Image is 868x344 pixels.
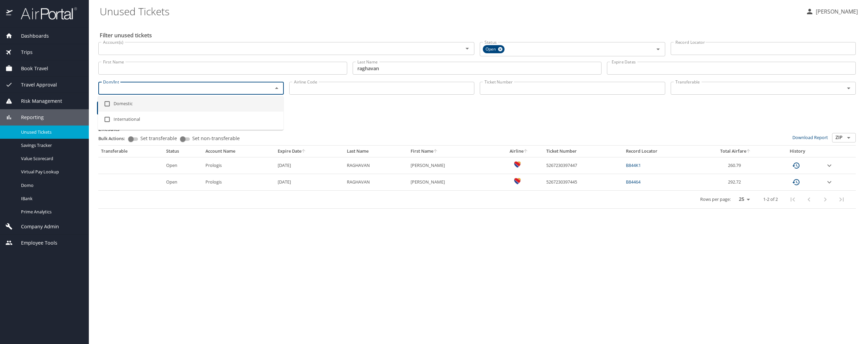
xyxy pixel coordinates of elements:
a: Download Report [792,134,828,140]
span: Set transferable [140,136,177,141]
span: Company Admin [13,223,59,230]
span: Unused Tickets [21,129,81,135]
span: Open [483,46,500,53]
p: Bulk Actions: [98,135,131,141]
td: Prologis [203,157,275,174]
span: Trips [13,49,33,56]
th: Record Locator [623,146,699,157]
td: 5267230397445 [544,174,623,191]
h2: Filter unused tickets [100,30,857,41]
td: [PERSON_NAME] [408,174,494,191]
button: sort [524,149,528,154]
th: Last Name [344,146,408,157]
button: Open [844,133,853,142]
th: Account Name [203,146,275,157]
td: 260.79 [698,157,772,174]
span: Value Scorecard [21,155,81,162]
span: Reporting [13,114,44,121]
img: airportal-logo.png [13,7,77,20]
span: Book Travel [13,65,48,72]
button: expand row [825,178,833,186]
div: Open [483,45,505,53]
span: Dashboards [13,32,49,40]
p: 1-2 of 2 [763,197,778,202]
th: First Name [408,146,494,157]
button: Open [844,83,853,93]
span: Domo [21,182,81,189]
img: Southwest Airlines [514,161,521,168]
th: Status [163,146,203,157]
select: rows per page [733,194,752,205]
th: Expire Date [275,146,344,157]
li: Domestic [98,96,283,112]
div: Transferable [101,148,161,154]
h1: Unused Tickets [100,1,800,22]
button: Open [462,44,472,53]
button: sort [301,149,306,154]
span: Employee Tools [13,239,57,247]
p: [PERSON_NAME] [814,7,858,16]
h3: 2 Results [98,121,856,133]
th: History [773,146,823,157]
img: Southwest Airlines [514,178,521,185]
th: Airline [494,146,544,157]
span: Prime Analytics [21,209,81,215]
td: Prologis [203,174,275,191]
button: [PERSON_NAME] [803,5,861,18]
td: Open [163,157,203,174]
td: RAGHAVAN [344,174,408,191]
td: [PERSON_NAME] [408,157,494,174]
span: IBank [21,195,81,202]
td: [DATE] [275,157,344,174]
a: B84464 [626,179,640,185]
a: B844K1 [626,162,641,168]
button: sort [433,149,438,154]
span: Risk Management [13,97,62,105]
td: 5267230397447 [544,157,623,174]
td: Open [163,174,203,191]
td: 292.72 [698,174,772,191]
span: Set non-transferable [192,136,240,141]
p: Rows per page: [700,197,731,202]
span: Savings Tracker [21,142,81,149]
th: Ticket Number [544,146,623,157]
button: Filter [97,101,119,115]
li: International [98,112,283,127]
button: expand row [825,161,833,170]
img: icon-airportal.png [6,7,13,20]
table: custom pagination table [98,146,856,209]
td: RAGHAVAN [344,157,408,174]
button: Open [653,44,663,54]
th: Total Airfare [698,146,772,157]
td: [DATE] [275,174,344,191]
span: Virtual Pay Lookup [21,169,81,175]
button: Close [272,83,281,93]
button: sort [746,149,751,154]
span: Travel Approval [13,81,57,89]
